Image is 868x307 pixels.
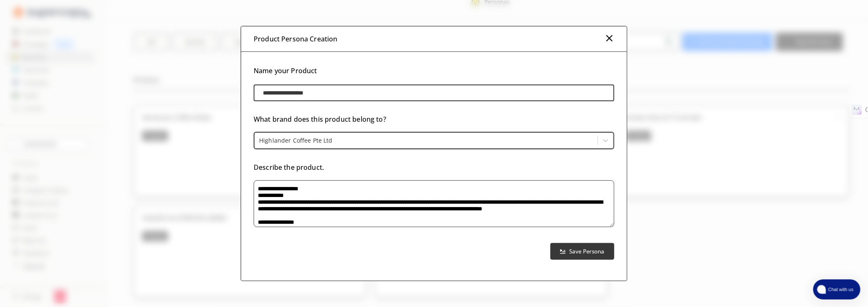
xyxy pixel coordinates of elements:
h3: Name your Product [254,64,614,77]
span: Chat with us [825,286,855,293]
textarea: product-persona-input-textarea [254,180,614,227]
b: Save Persona [569,248,605,255]
h3: What brand does this product belong to? [254,113,614,125]
h3: Product Persona Creation [254,33,338,45]
button: Close [604,33,614,45]
h3: Describe the product. [254,161,614,174]
button: atlas-launcher [813,279,860,299]
button: Save Persona [550,243,614,260]
input: product-persona-input-input [254,84,614,101]
img: Close [604,33,614,43]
